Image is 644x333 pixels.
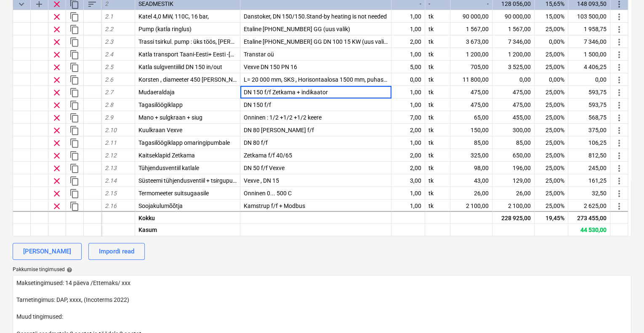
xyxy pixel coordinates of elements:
span: Danstoker, DN 150/150.Stand-by heating is not needed [244,13,387,20]
div: 161,25 [568,174,610,187]
span: Mudaeraldaja [138,89,175,96]
span: Trassi tsirkul. pump : üks töös, teine reser [138,38,263,45]
span: 2.6 [105,76,113,83]
div: 26,00 [492,187,535,200]
span: Rohkem toiminguid [614,88,624,98]
div: tk [425,48,450,61]
div: 90 000,00 [450,10,492,23]
span: Eemalda rida [52,88,62,98]
span: Korsten , diameeter 450 mm sise [138,76,247,83]
span: Eemalda rida [52,201,62,211]
div: Vestlusvidin [602,293,644,333]
div: 85,00 [492,136,535,149]
div: 98,00 [450,162,492,174]
div: 129,00 [492,174,535,187]
div: 228 925,00 [492,210,535,223]
span: Dubleeri rida [69,151,80,161]
div: 7 346,00 [492,35,535,48]
span: Etaline 080-080-200 GG (uus valik) [244,26,350,32]
span: Rohkem toiminguid [614,50,624,60]
span: Rohkem toiminguid [614,75,624,85]
span: DN 150 f/f [244,101,271,108]
span: Vexve DN 150 PN 16 [244,64,297,70]
span: Rohkem toiminguid [614,62,624,72]
div: 7 346,00 [568,35,610,48]
span: Katla transport Taani-Eesti+ Eesti -Soome [138,51,285,58]
div: 1,00 [391,48,425,61]
div: 0,00 [391,73,425,86]
iframe: Chat Widget [602,293,644,333]
div: 0,00% [535,35,568,48]
div: tk [425,111,450,124]
span: 2.13 [105,165,117,171]
span: Tühjendusventiil katlale [138,165,199,171]
div: 475,00 [450,99,492,111]
div: 106,25 [568,136,610,149]
div: 2 625,00 [568,200,610,212]
span: Rohkem toiminguid [614,24,624,35]
span: Termomeeter suitsugaasile [138,190,209,197]
span: Rohkem toiminguid [614,176,624,186]
div: 475,00 [492,86,535,99]
div: 475,00 [450,86,492,99]
div: 1 200,00 [492,48,535,61]
div: 2 100,00 [450,200,492,212]
div: 1 958,75 [568,23,610,35]
div: Kokku [135,210,240,223]
div: 2,00 [391,35,425,48]
div: 2 100,00 [492,200,535,212]
div: 273 455,00 [568,210,610,223]
span: Dubleeri rida [69,189,80,199]
div: tk [425,124,450,136]
div: 2,00 [391,162,425,174]
div: 196,00 [492,162,535,174]
div: 5,00 [391,61,425,73]
span: 2.14 [105,177,117,184]
span: Rohkem toiminguid [614,113,624,123]
div: 3 673,00 [450,35,492,48]
span: Eemalda rida [52,50,62,60]
span: Dubleeri rida [69,113,80,123]
span: Rohkem toiminguid [614,12,624,22]
div: [PERSON_NAME] [23,246,71,257]
span: 2.12 [105,152,117,159]
span: 2.1 [105,13,113,20]
span: Dubleeri rida [69,201,80,211]
div: tk [425,162,450,174]
span: Tagasilöögiklapp omaringipumbale [138,139,230,146]
div: 25,00% [535,124,568,136]
div: 25,00% [535,99,568,111]
span: Eemalda rida [52,24,62,35]
span: Dubleeri rida [69,125,80,136]
div: Pakkumise tingimused [13,266,631,273]
span: Süsteemi tühjendusventiil + tsirgupumbale [138,177,249,184]
span: Dubleeri rida [69,62,80,72]
div: 4 406,25 [568,61,610,73]
div: 593,75 [568,99,610,111]
div: 593,75 [568,86,610,99]
span: Transtar oü [244,51,274,58]
span: Kamstrup f/f + Modbus [244,202,305,209]
div: 1 200,00 [450,48,492,61]
span: Rohkem toiminguid [614,37,624,47]
span: 2.7 [105,89,113,96]
span: 2.3 [105,38,113,45]
span: Eemalda rida [52,100,62,110]
span: Pump (katla ringlus) [138,26,192,32]
div: 25,00% [535,61,568,73]
div: 0,00% [535,73,568,86]
span: Rohkem toiminguid [614,201,624,211]
div: 90 000,00 [492,10,535,23]
span: Eemalda rida [52,125,62,136]
div: 25,00% [535,86,568,99]
div: 1 567,00 [492,23,535,35]
div: tk [425,23,450,35]
div: 25,00% [535,200,568,212]
span: Dubleeri rida [69,37,80,47]
div: 1,00 [391,99,425,111]
div: tk [425,200,450,212]
div: 43,00 [450,174,492,187]
div: tk [425,10,450,23]
span: Dubleeri rida [69,50,80,60]
span: Eemalda rida [52,62,62,72]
